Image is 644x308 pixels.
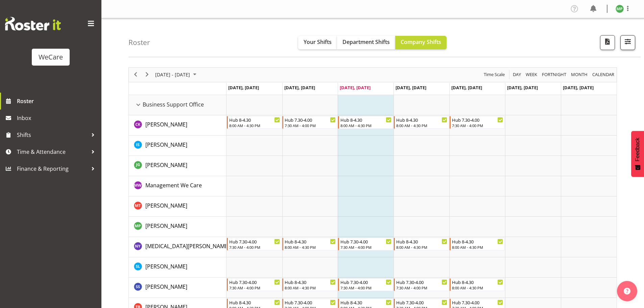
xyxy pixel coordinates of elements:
span: [PERSON_NAME] [145,161,187,169]
span: [DATE], [DATE] [284,85,315,91]
td: Janine Grundler resource [129,156,226,176]
div: Chloe Kim"s event - Hub 7.30-4.00 Begin From Tuesday, September 30, 2025 at 7:30:00 AM GMT+13:00 ... [282,116,337,129]
div: 7:30 AM - 4:00 PM [285,123,336,128]
div: 7:30 AM - 4:00 PM [229,285,280,290]
span: [DATE], [DATE] [340,85,371,91]
div: Sep 29 - Oct 05, 2025 [153,68,200,82]
td: Business Support Office resource [129,95,226,115]
span: Business Support Office [143,100,204,109]
div: Hub 8-4.30 [285,238,336,245]
button: Filter Shifts [620,35,635,50]
a: [PERSON_NAME] [145,222,187,230]
span: Feedback [635,138,641,161]
div: Savita Savita"s event - Hub 8-4.30 Begin From Friday, October 3, 2025 at 8:00:00 AM GMT+13:00 End... [450,278,505,291]
div: Hub 7.30-4.00 [396,299,447,306]
button: Download a PDF of the roster according to the set date range. [600,35,615,50]
span: Inbox [17,113,98,123]
button: Fortnight [541,70,568,79]
div: Savita Savita"s event - Hub 8-4.30 Begin From Tuesday, September 30, 2025 at 8:00:00 AM GMT+13:00... [282,278,337,291]
div: Savita Savita"s event - Hub 7.30-4.00 Begin From Thursday, October 2, 2025 at 7:30:00 AM GMT+13:0... [394,278,449,291]
span: calendar [592,70,615,79]
img: millie-pumphrey11278.jpg [616,5,624,13]
div: 8:00 AM - 4:30 PM [396,123,447,128]
button: Feedback - Show survey [631,131,644,177]
a: Management We Care [145,181,202,189]
button: Next [143,70,152,79]
span: [PERSON_NAME] [145,202,187,209]
a: [PERSON_NAME] [145,202,187,210]
div: next period [141,68,153,82]
div: 7:30 AM - 4:00 PM [396,285,447,290]
span: Month [570,70,588,79]
span: [DATE], [DATE] [228,85,259,91]
div: 7:30 AM - 4:00 PM [229,244,280,250]
div: Hub 8-4.30 [229,116,280,123]
div: WeCare [39,52,63,62]
a: [PERSON_NAME] [145,141,187,149]
span: Finance & Reporting [17,164,88,174]
button: Timeline Month [570,70,589,79]
a: [PERSON_NAME] [145,161,187,169]
img: Rosterit website logo [5,17,61,30]
div: 8:00 AM - 4:30 PM [396,244,447,250]
div: Hub 8-4.30 [396,238,447,245]
span: [DATE], [DATE] [563,85,594,91]
div: Hub 8-4.30 [396,116,447,123]
div: 7:30 AM - 4:00 PM [340,285,391,290]
a: [PERSON_NAME] [145,120,187,128]
span: Company Shifts [401,38,441,46]
button: Company Shifts [395,36,447,49]
span: [PERSON_NAME] [145,263,187,270]
button: Previous [131,70,140,79]
button: October 2025 [154,70,199,79]
button: Department Shifts [337,36,395,49]
div: 8:00 AM - 4:30 PM [285,285,336,290]
td: Michelle Thomas resource [129,196,226,217]
span: Roster [17,96,98,106]
div: Hub 8-4.30 [340,299,391,306]
span: Fortnight [541,70,567,79]
span: Day [512,70,522,79]
div: 8:00 AM - 4:30 PM [229,123,280,128]
div: Savita Savita"s event - Hub 7.30-4.00 Begin From Monday, September 29, 2025 at 7:30:00 AM GMT+13:... [227,278,282,291]
a: [PERSON_NAME] [145,262,187,270]
td: Management We Care resource [129,176,226,196]
div: previous period [130,68,141,82]
div: Nikita Yates"s event - Hub 7.30-4.00 Begin From Wednesday, October 1, 2025 at 7:30:00 AM GMT+13:0... [338,238,393,251]
div: Savita Savita"s event - Hub 7.30-4.00 Begin From Wednesday, October 1, 2025 at 7:30:00 AM GMT+13:... [338,278,393,291]
span: Your Shifts [304,38,332,46]
div: Nikita Yates"s event - Hub 8-4.30 Begin From Friday, October 3, 2025 at 8:00:00 AM GMT+13:00 Ends... [450,238,505,251]
span: Management We Care [145,182,202,189]
div: Hub 7.30-4.00 [285,299,336,306]
div: Hub 7.30-4.00 [340,238,391,245]
span: [DATE], [DATE] [396,85,426,91]
a: [PERSON_NAME] [145,283,187,291]
span: Time Scale [483,70,505,79]
span: [DATE], [DATE] [507,85,538,91]
a: [MEDICAL_DATA][PERSON_NAME] [145,242,230,250]
div: Hub 7.30-4.00 [229,279,280,285]
div: Hub 8-4.30 [452,238,503,245]
div: Hub 7.30-4.00 [396,279,447,285]
h4: Roster [128,39,150,46]
div: Nikita Yates"s event - Hub 8-4.30 Begin From Tuesday, September 30, 2025 at 8:00:00 AM GMT+13:00 ... [282,238,337,251]
img: help-xxl-2.png [624,288,630,294]
div: Chloe Kim"s event - Hub 7.30-4.00 Begin From Friday, October 3, 2025 at 7:30:00 AM GMT+13:00 Ends... [450,116,505,129]
button: Your Shifts [298,36,337,49]
button: Timeline Day [512,70,522,79]
div: Hub 8-4.30 [285,279,336,285]
div: Nikita Yates"s event - Hub 7.30-4.00 Begin From Monday, September 29, 2025 at 7:30:00 AM GMT+13:0... [227,238,282,251]
div: Nikita Yates"s event - Hub 8-4.30 Begin From Thursday, October 2, 2025 at 8:00:00 AM GMT+13:00 En... [394,238,449,251]
span: Week [525,70,538,79]
div: Chloe Kim"s event - Hub 8-4.30 Begin From Thursday, October 2, 2025 at 8:00:00 AM GMT+13:00 Ends ... [394,116,449,129]
span: [PERSON_NAME] [145,121,187,128]
div: 8:00 AM - 4:30 PM [285,244,336,250]
span: Time & Attendance [17,147,88,157]
div: Hub 7.30-4.00 [229,238,280,245]
td: Chloe Kim resource [129,115,226,136]
span: Shifts [17,130,88,140]
div: Hub 8-4.30 [229,299,280,306]
div: Chloe Kim"s event - Hub 8-4.30 Begin From Monday, September 29, 2025 at 8:00:00 AM GMT+13:00 Ends... [227,116,282,129]
span: Department Shifts [342,38,390,46]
